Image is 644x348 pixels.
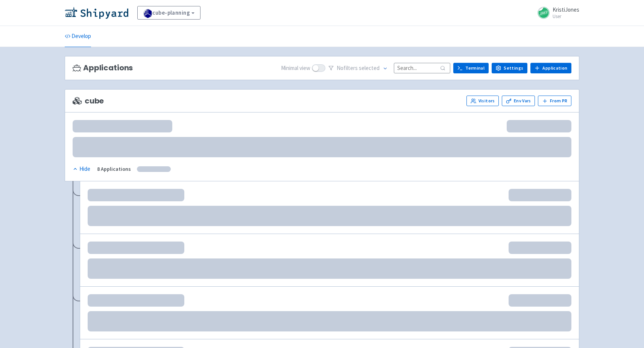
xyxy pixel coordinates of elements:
[73,165,90,173] div: Hide
[533,7,579,19] a: KristiJones User
[530,63,571,73] a: Application
[97,165,131,173] div: 8 Applications
[65,26,91,47] a: Develop
[359,64,380,71] span: selected
[65,7,128,19] img: Shipyard logo
[337,64,380,73] span: No filter s
[137,6,200,20] a: cube-planning
[466,96,499,106] a: Visitors
[453,63,489,73] a: Terminal
[73,64,133,72] h3: Applications
[394,63,450,73] input: Search...
[553,14,579,19] small: User
[553,6,579,13] span: KristiJones
[73,165,91,173] button: Hide
[73,97,104,105] span: cube
[502,96,535,106] a: Env Vars
[538,96,571,106] button: From PR
[492,63,527,73] a: Settings
[281,64,310,73] span: Minimal view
